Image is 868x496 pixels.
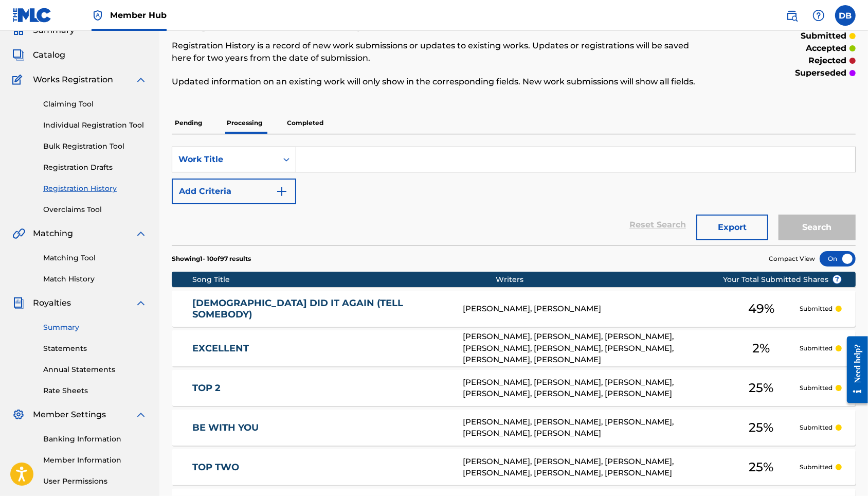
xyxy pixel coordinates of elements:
[463,331,722,366] div: [PERSON_NAME], [PERSON_NAME], [PERSON_NAME], [PERSON_NAME], [PERSON_NAME], [PERSON_NAME], [PERSON...
[43,204,147,215] a: Overclaims Tool
[33,49,65,61] span: Catalog
[840,325,868,414] iframe: Resource Center
[463,303,722,315] div: [PERSON_NAME], [PERSON_NAME]
[12,49,65,61] a: CatalogCatalog
[43,322,147,333] a: Summary
[800,383,833,393] p: Submitted
[135,409,147,421] img: expand
[135,227,147,240] img: expand
[43,183,147,194] a: Registration History
[43,343,147,354] a: Statements
[92,9,104,22] img: Top Rightsholder
[782,5,802,26] a: Public Search
[496,274,755,285] div: Writers
[110,9,167,21] span: Member Hub
[12,409,25,421] img: Member Settings
[43,364,147,375] a: Annual Statements
[43,434,147,445] a: Banking Information
[800,423,833,432] p: Submitted
[135,297,147,309] img: expand
[800,463,833,472] p: Submitted
[43,253,147,263] a: Matching Tool
[172,112,205,134] p: Pending
[43,385,147,396] a: Rate Sheets
[43,162,147,173] a: Registration Drafts
[43,274,147,285] a: Match History
[43,455,147,466] a: Member Information
[33,74,113,86] span: Works Registration
[749,418,773,437] span: 25 %
[800,304,833,313] p: Submitted
[12,74,26,86] img: Works Registration
[748,299,774,318] span: 49 %
[723,274,842,285] span: Your Total Submitted Shares
[172,76,698,88] p: Updated information on an existing work will only show in the corresponding fields. New work subm...
[696,215,768,240] button: Export
[192,382,449,394] a: TOP 2
[752,339,770,358] span: 2 %
[172,179,296,204] button: Add Criteria
[192,343,449,355] a: EXCELLENT
[795,67,846,79] p: superseded
[12,227,25,240] img: Matching
[135,74,147,86] img: expand
[172,254,251,263] p: Showing 1 - 10 of 97 results
[749,379,773,397] span: 25 %
[463,456,722,479] div: [PERSON_NAME], [PERSON_NAME], [PERSON_NAME], [PERSON_NAME], [PERSON_NAME], [PERSON_NAME]
[172,147,856,245] form: Search Form
[172,40,698,64] p: Registration History is a record of new work submissions or updates to existing works. Updates or...
[769,254,815,263] span: Compact View
[192,422,449,434] a: BE WITH YOU
[284,112,327,134] p: Completed
[808,5,829,26] div: Help
[812,9,825,22] img: help
[12,8,52,23] img: MLC Logo
[835,5,856,26] div: User Menu
[43,99,147,110] a: Claiming Tool
[12,49,25,61] img: Catalog
[808,55,846,67] p: rejected
[192,297,449,321] a: [DEMOGRAPHIC_DATA] DID IT AGAIN (TELL SOMEBODY)
[276,185,288,198] img: 9d2ae6d4665cec9f34b9.svg
[224,112,265,134] p: Processing
[12,24,75,37] a: SummarySummary
[178,153,271,166] div: Work Title
[43,476,147,487] a: User Permissions
[192,274,496,285] div: Song Title
[33,409,106,421] span: Member Settings
[749,458,773,476] span: 25 %
[463,377,722,400] div: [PERSON_NAME], [PERSON_NAME], [PERSON_NAME], [PERSON_NAME], [PERSON_NAME], [PERSON_NAME]
[43,141,147,152] a: Bulk Registration Tool
[833,275,841,284] span: ?
[463,416,722,439] div: [PERSON_NAME], [PERSON_NAME], [PERSON_NAME], [PERSON_NAME], [PERSON_NAME]
[192,462,449,473] a: TOP TWO
[12,297,25,309] img: Royalties
[800,344,833,353] p: Submitted
[33,297,71,309] span: Royalties
[33,227,73,240] span: Matching
[786,9,798,22] img: search
[801,30,846,42] p: submitted
[806,42,846,55] p: accepted
[43,120,147,131] a: Individual Registration Tool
